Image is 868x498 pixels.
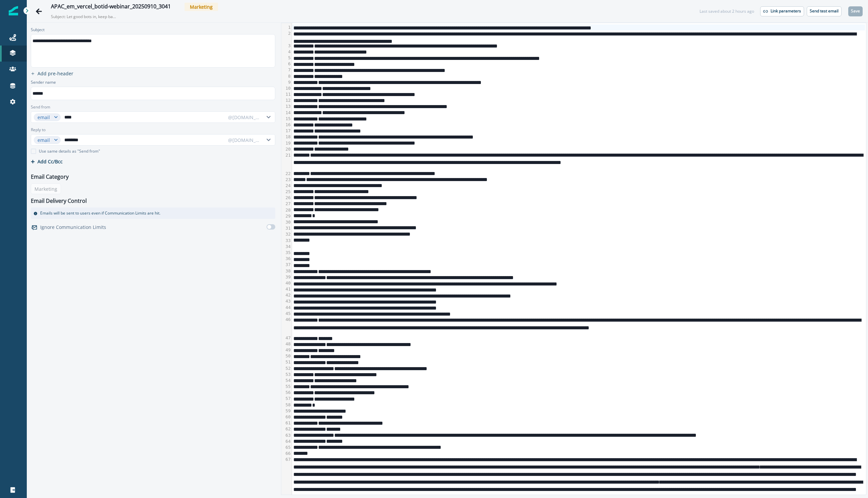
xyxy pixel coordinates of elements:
div: 17 [281,128,292,134]
div: 34 [281,244,292,250]
p: Send test email [810,9,839,13]
p: Email Delivery Control [31,197,87,205]
div: 3 [281,43,292,49]
p: Sender name [31,79,56,87]
p: Emails will be sent to users even if Communication Limits are hit. [40,210,160,216]
div: 15 [281,116,292,122]
div: 5 [281,55,292,61]
div: 2 [281,30,292,43]
div: APAC_em_vercel_botid-webinar_20250910_3041 [51,3,171,11]
div: 19 [281,140,292,146]
div: 48 [281,341,292,347]
div: 55 [281,384,292,390]
div: 39 [281,274,292,280]
div: 54 [281,378,292,384]
div: 47 [281,335,292,341]
div: 29 [281,213,292,219]
div: 21 [281,152,292,171]
div: 41 [281,286,292,292]
div: email [38,137,51,144]
label: Send from [31,104,50,110]
div: 44 [281,305,292,311]
div: 4 [281,49,292,55]
div: 37 [281,262,292,268]
div: 13 [281,103,292,109]
p: Subject [31,27,45,34]
button: Add Cc/Bcc [31,158,63,165]
div: 31 [281,225,292,231]
div: 9 [281,79,292,85]
div: @[DOMAIN_NAME] [228,137,260,144]
button: Link parameters [760,6,804,16]
div: 27 [281,201,292,207]
label: Reply to [31,127,46,133]
div: 30 [281,219,292,225]
div: 7 [281,67,292,73]
div: 25 [281,189,292,195]
div: 58 [281,402,292,408]
div: 33 [281,238,292,244]
div: 18 [281,134,292,140]
div: 60 [281,414,292,420]
button: Save [848,6,863,16]
div: 32 [281,231,292,237]
p: Save [851,9,860,13]
div: 20 [281,146,292,152]
div: email [38,114,51,121]
div: 40 [281,280,292,286]
p: Link parameters [771,9,801,13]
div: 63 [281,432,292,438]
button: add preheader [28,70,76,77]
div: 45 [281,311,292,317]
div: 56 [281,390,292,396]
p: Subject: Let good bots in, keep bad bots out [51,11,118,20]
span: Marketing [185,3,218,11]
div: 65 [281,444,292,450]
div: 52 [281,365,292,371]
div: 14 [281,110,292,116]
div: 6 [281,61,292,67]
div: 49 [281,347,292,353]
div: 8 [281,73,292,79]
div: 16 [281,122,292,128]
p: Use same details as "Send from" [39,148,100,154]
p: Add pre-header [38,70,73,77]
img: Inflection [9,6,18,15]
div: 53 [281,371,292,378]
div: 59 [281,408,292,414]
div: Last saved about 2 hours ago [700,8,754,14]
div: 26 [281,195,292,201]
div: 22 [281,171,292,177]
div: 61 [281,420,292,426]
div: 11 [281,91,292,97]
div: 62 [281,426,292,432]
div: 38 [281,268,292,274]
div: 57 [281,396,292,402]
div: 42 [281,292,292,298]
button: Go back [32,5,46,18]
div: 28 [281,207,292,213]
div: 64 [281,438,292,444]
div: @[DOMAIN_NAME] [228,114,260,121]
div: 24 [281,183,292,189]
div: 35 [281,250,292,256]
div: 10 [281,85,292,91]
div: 66 [281,450,292,456]
button: Send test email [807,6,842,16]
div: 1 [281,24,292,30]
div: 23 [281,177,292,183]
div: 12 [281,97,292,103]
p: Email Category [31,173,69,181]
p: Ignore Communication Limits [40,224,106,231]
div: 50 [281,353,292,359]
div: 46 [281,317,292,335]
div: 36 [281,256,292,262]
div: 51 [281,359,292,365]
div: 43 [281,298,292,304]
